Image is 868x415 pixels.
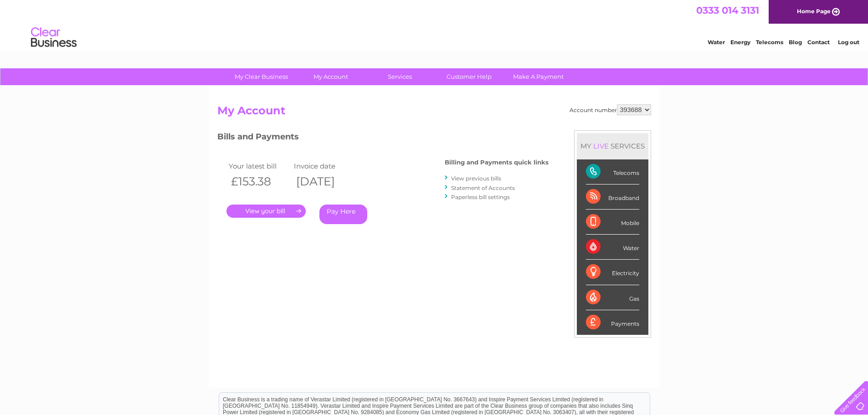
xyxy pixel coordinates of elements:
[570,104,651,115] div: Account number
[586,285,639,310] div: Gas
[586,260,639,285] div: Electricity
[807,39,830,46] a: Contact
[362,68,437,85] a: Services
[217,130,549,146] h3: Bills and Payments
[577,133,648,159] div: MY SERVICES
[292,160,357,172] td: Invoice date
[586,310,639,335] div: Payments
[730,39,750,46] a: Energy
[586,210,639,235] div: Mobile
[219,5,650,44] div: Clear Business is a trading name of Verastar Limited (registered in [GEOGRAPHIC_DATA] No. 3667643...
[586,184,639,210] div: Broadband
[451,175,501,182] a: View previous bills
[708,39,725,46] a: Water
[31,24,77,51] img: logo.png
[451,194,510,200] a: Paperless bill settings
[319,205,367,224] a: Pay Here
[586,235,639,260] div: Water
[501,68,576,85] a: Make A Payment
[293,68,368,85] a: My Account
[224,68,299,85] a: My Clear Business
[696,5,759,16] a: 0333 014 3131
[217,104,651,122] h2: My Account
[431,68,507,85] a: Customer Help
[226,160,292,172] td: Your latest bill
[756,39,783,46] a: Telecoms
[586,159,639,184] div: Telecoms
[591,142,611,150] div: LIVE
[838,39,859,46] a: Log out
[789,39,802,46] a: Blog
[226,205,306,218] a: .
[451,184,515,191] a: Statement of Accounts
[226,172,292,191] th: £153.38
[445,159,549,166] h4: Billing and Payments quick links
[292,172,357,191] th: [DATE]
